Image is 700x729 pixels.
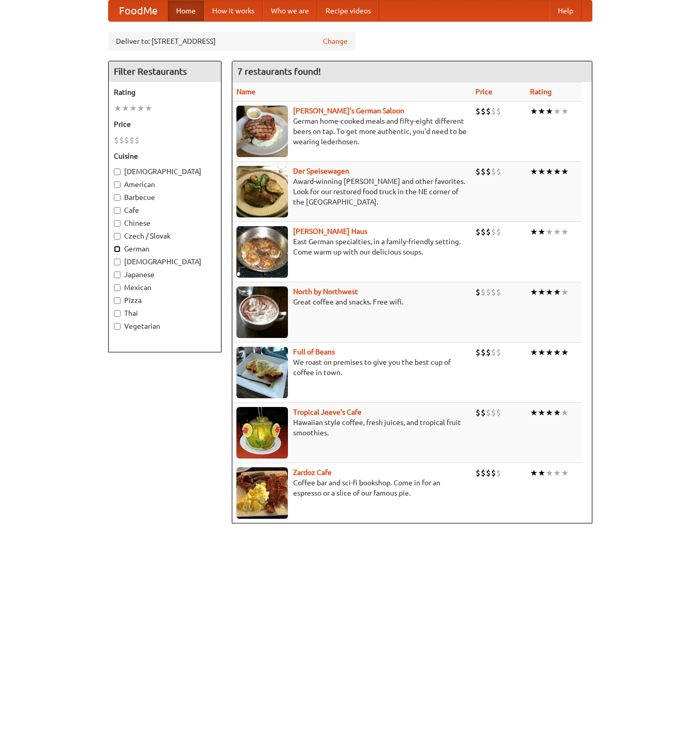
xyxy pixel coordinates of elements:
input: Mexican [114,284,121,291]
img: kohlhaus.jpg [236,226,288,278]
a: Home [168,1,204,21]
li: ★ [545,106,553,117]
p: German home-cooked meals and fifty-eight different beers on tap. To get more authentic, you'd nee... [236,116,467,147]
label: [DEMOGRAPHIC_DATA] [114,166,216,177]
label: Czech / Slovak [114,231,216,241]
li: $ [496,226,501,238]
li: ★ [553,407,561,418]
li: ★ [538,286,545,298]
input: German [114,246,121,252]
p: Great coffee and snacks. Free wifi. [236,297,467,307]
li: ★ [530,106,538,117]
li: $ [481,166,486,177]
h5: Rating [114,87,216,97]
ng-pluralize: 7 restaurants found! [237,66,321,76]
label: German [114,244,216,254]
input: [DEMOGRAPHIC_DATA] [114,168,121,175]
p: Coffee bar and sci-fi bookshop. Come in for an espresso or a slice of our famous pie. [236,478,467,498]
li: $ [486,467,491,479]
li: $ [491,166,496,177]
li: ★ [129,103,137,114]
li: $ [481,286,486,298]
a: Name [236,88,255,96]
li: $ [475,166,481,177]
li: ★ [561,226,569,238]
li: $ [481,106,486,117]
li: $ [129,134,134,146]
li: ★ [538,166,545,177]
li: $ [486,347,491,358]
b: Tropical Jeeve's Cafe [293,408,362,416]
a: Rating [530,88,552,96]
li: $ [496,407,501,418]
li: $ [475,286,481,298]
label: Cafe [114,205,216,215]
li: $ [481,347,486,358]
li: ★ [530,166,538,177]
li: $ [119,134,124,146]
li: $ [491,467,496,479]
b: Der Speisewagen [293,167,349,175]
a: Recipe videos [317,1,379,21]
li: ★ [530,467,538,479]
li: $ [134,134,140,146]
input: Czech / Slovak [114,233,121,240]
b: [PERSON_NAME]'s German Saloon [293,107,404,115]
li: $ [491,106,496,117]
li: ★ [538,407,545,418]
li: $ [486,166,491,177]
a: Who we are [263,1,317,21]
li: ★ [538,226,545,238]
li: ★ [561,347,569,358]
li: ★ [561,407,569,418]
li: $ [481,226,486,238]
li: $ [475,226,481,238]
b: Full of Beans [293,348,335,356]
li: $ [475,347,481,358]
a: How it works [204,1,263,21]
li: ★ [561,286,569,298]
li: ★ [530,286,538,298]
li: ★ [561,467,569,479]
a: North by Northwest [293,287,358,296]
li: $ [481,407,486,418]
li: ★ [545,407,553,418]
li: ★ [530,347,538,358]
li: ★ [122,103,129,114]
li: $ [475,106,481,117]
p: We roast on premises to give you the best cup of coffee in town. [236,357,467,378]
li: ★ [553,106,561,117]
label: Vegetarian [114,321,216,331]
li: $ [491,407,496,418]
li: $ [496,166,501,177]
img: esthers.jpg [236,106,288,157]
li: ★ [114,103,122,114]
label: Pizza [114,295,216,306]
input: American [114,181,121,188]
li: $ [491,226,496,238]
a: Help [550,1,582,21]
li: $ [475,407,481,418]
li: ★ [553,467,561,479]
input: Pizza [114,297,121,304]
a: Zardoz Cafe [293,468,332,477]
li: ★ [561,166,569,177]
li: $ [475,467,481,479]
li: $ [486,286,491,298]
label: Japanese [114,269,216,280]
div: Deliver to: [STREET_ADDRESS] [108,32,355,50]
li: ★ [137,103,145,114]
p: Award-winning [PERSON_NAME] and other favorites. Look for our restored food truck in the NE corne... [236,176,467,207]
li: ★ [545,347,553,358]
h4: Filter Restaurants [109,61,221,82]
a: FoodMe [109,1,168,21]
input: Barbecue [114,194,121,201]
li: $ [496,347,501,358]
label: Barbecue [114,192,216,202]
li: $ [114,134,119,146]
li: ★ [538,106,545,117]
li: ★ [553,166,561,177]
li: ★ [145,103,152,114]
label: Mexican [114,282,216,293]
